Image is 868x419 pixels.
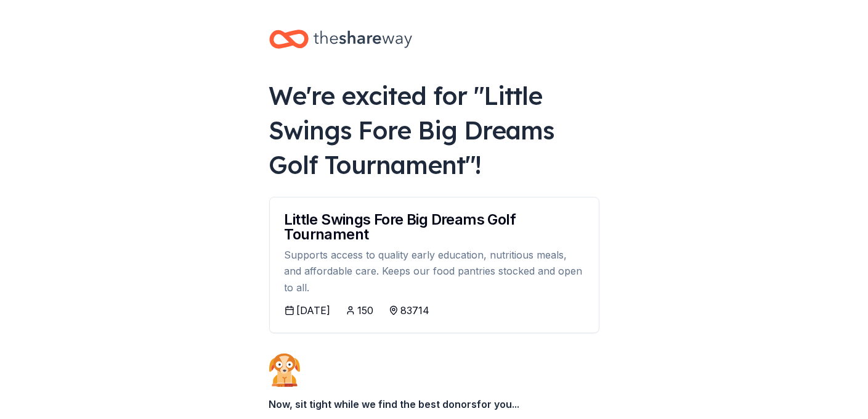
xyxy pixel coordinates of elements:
[269,392,599,417] div: Now, sit tight while we find the best donors for you...
[358,303,374,318] div: 150
[269,78,599,182] div: We're excited for " Little Swings Fore Big Dreams Golf Tournament "!
[285,212,584,242] div: Little Swings Fore Big Dreams Golf Tournament
[269,353,300,386] img: Dog waiting patiently
[285,247,584,296] div: Supports access to quality early education, nutritious meals, and affordable care. Keeps our food...
[401,303,430,318] div: 83714
[297,303,331,318] div: [DATE]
